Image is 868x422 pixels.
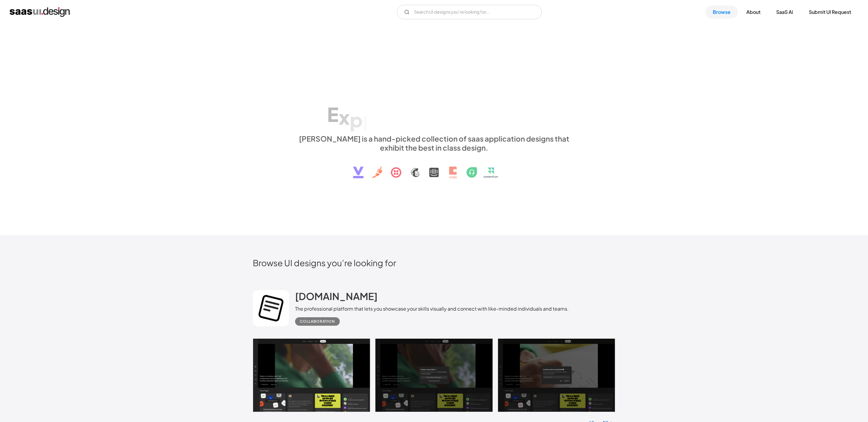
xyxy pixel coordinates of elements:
[295,305,569,312] div: The professional platform that lets you showcase your skills visually and connect with like-minde...
[339,105,350,129] div: x
[769,5,800,19] a: SaaS Ai
[397,5,542,19] input: Search UI designs you're looking for...
[397,5,542,19] form: Email Form
[300,318,335,325] div: Collaboration
[363,111,368,134] div: l
[350,108,363,131] div: p
[342,152,526,184] img: text, icon, saas logo
[10,7,70,17] a: home
[706,5,738,19] a: Browse
[802,5,858,19] a: Submit UI Request
[253,257,615,268] h2: Browse UI designs you’re looking for
[327,103,339,126] div: E
[295,290,378,305] a: [DOMAIN_NAME]
[295,134,573,152] div: [PERSON_NAME] is a hand-picked collection of saas application designs that exhibit the best in cl...
[295,82,573,128] h1: Explore SaaS UI design patterns & interactions.
[739,5,768,19] a: About
[295,290,378,302] h2: [DOMAIN_NAME]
